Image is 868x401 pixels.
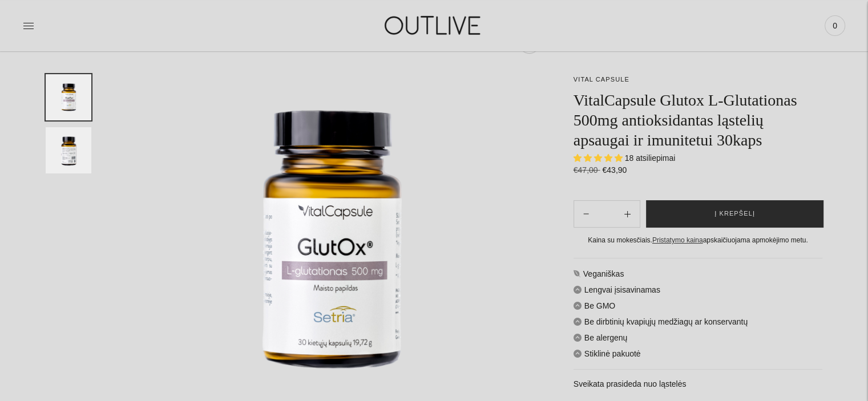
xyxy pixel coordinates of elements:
[615,200,640,228] button: Subtract product quantity
[714,208,755,220] span: Į krepšelį
[598,206,615,222] input: Product quantity
[362,6,505,45] img: OUTLIVE
[825,13,845,38] a: 0
[827,18,843,34] span: 0
[602,165,627,175] span: €43,90
[652,236,703,244] a: Pristatymo kaina
[46,74,91,120] button: Translation missing: en.general.accessibility.image_thumbail
[574,234,822,246] div: Kaina su mokesčiais. apskaičiuojama apmokėjimo metu.
[625,153,676,163] span: 18 atsiliepimai
[574,76,629,83] a: VITAL CAPSULE
[646,200,823,228] button: Į krepšelį
[574,200,598,228] button: Add product quantity
[46,127,91,173] button: Translation missing: en.general.accessibility.image_thumbail
[574,153,625,163] span: 5.00 stars
[574,165,600,175] s: €47,00
[574,90,822,150] h1: VitalCapsule Glutox L-Glutationas 500mg antioksidantas ląstelių apsaugai ir imunitetui 30kaps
